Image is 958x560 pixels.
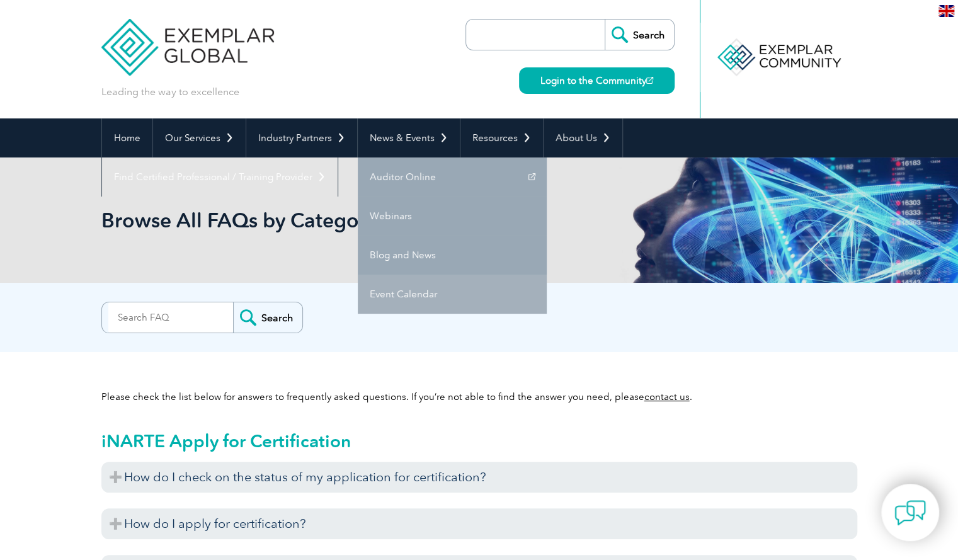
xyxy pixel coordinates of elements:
[938,5,954,17] img: en
[644,391,690,403] a: contact us
[101,390,857,404] p: Please check the list below for answers to frequently asked questions. If you’re not able to find...
[646,77,653,84] img: open_square.png
[460,118,543,157] a: Resources
[101,462,857,493] h3: How do I check on the status of my application for certification?
[102,118,152,157] a: Home
[544,118,622,157] a: About Us
[358,157,547,197] a: Auditor Online
[153,118,246,157] a: Our Services
[894,497,926,529] img: contact-chat.png
[358,197,547,236] a: Webinars
[101,508,857,539] h3: How do I apply for certification?
[358,118,460,157] a: News & Events
[605,20,674,50] input: Search
[108,302,233,333] input: Search FAQ
[102,157,338,197] a: Find Certified Professional / Training Provider
[101,208,585,232] h1: Browse All FAQs by Category
[358,236,547,275] a: Blog and News
[101,431,857,451] h2: iNARTE Apply for Certification
[246,118,357,157] a: Industry Partners
[233,302,302,333] input: Search
[519,67,675,94] a: Login to the Community
[101,85,239,99] p: Leading the way to excellence
[358,275,547,314] a: Event Calendar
